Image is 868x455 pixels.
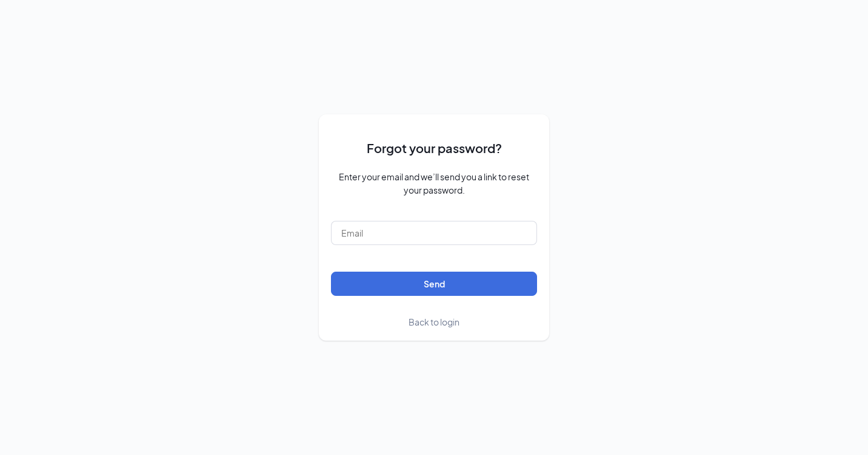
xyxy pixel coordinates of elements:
span: Forgot your password? [367,139,502,157]
span: Enter your email and we’ll send you a link to reset your password. [331,170,537,197]
a: Back to login [409,315,459,329]
input: Email [331,221,537,245]
span: Back to login [409,316,459,327]
button: Send [331,272,537,296]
